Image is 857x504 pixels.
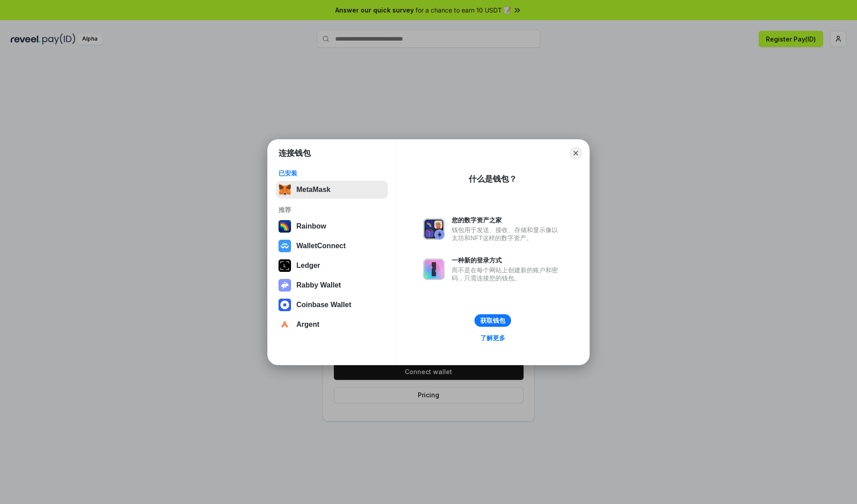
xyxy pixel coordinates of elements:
[279,259,291,272] img: svg+xml,%3Csvg%20xmlns%3D%22http%3A%2F%2Fwww.w3.org%2F2000%2Fsvg%22%20width%3D%2228%22%20height%3...
[279,206,385,214] div: 推荐
[276,237,388,255] button: WalletConnect
[296,262,320,270] div: Ledger
[452,266,562,282] div: 而不是在每个网站上创建新的账户和密码，只需连接您的钱包。
[296,186,330,194] div: MetaMask
[452,226,562,242] div: 钱包用于发送、接收、存储和显示像以太坊和NFT这样的数字资产。
[279,148,311,158] h1: 连接钱包
[279,169,385,177] div: 已安装
[279,183,291,196] img: svg+xml,%3Csvg%20fill%3D%22none%22%20height%3D%2233%22%20viewBox%3D%220%200%2035%2033%22%20width%...
[276,276,388,294] button: Rabby Wallet
[475,332,511,344] a: 了解更多
[469,174,517,184] div: 什么是钱包？
[296,281,341,289] div: Rabby Wallet
[276,257,388,275] button: Ledger
[570,147,582,159] button: Close
[296,321,320,329] div: Argent
[296,301,351,309] div: Coinbase Wallet
[480,334,505,342] div: 了解更多
[480,317,505,325] div: 获取钱包
[276,316,388,333] button: Argent
[474,314,511,327] button: 获取钱包
[452,256,562,264] div: 一种新的登录方式
[279,240,291,252] img: svg+xml,%3Csvg%20width%3D%2228%22%20height%3D%2228%22%20viewBox%3D%220%200%2028%2028%22%20fill%3D...
[276,181,388,199] button: MetaMask
[452,216,562,224] div: 您的数字资产之家
[279,299,291,311] img: svg+xml,%3Csvg%20width%3D%2228%22%20height%3D%2228%22%20viewBox%3D%220%200%2028%2028%22%20fill%3D...
[279,318,291,331] img: svg+xml,%3Csvg%20width%3D%2228%22%20height%3D%2228%22%20viewBox%3D%220%200%2028%2028%22%20fill%3D...
[296,222,326,230] div: Rainbow
[279,220,291,233] img: svg+xml,%3Csvg%20width%3D%22120%22%20height%3D%22120%22%20viewBox%3D%220%200%20120%20120%22%20fil...
[276,296,388,314] button: Coinbase Wallet
[296,242,346,250] div: WalletConnect
[423,218,445,240] img: svg+xml,%3Csvg%20xmlns%3D%22http%3A%2F%2Fwww.w3.org%2F2000%2Fsvg%22%20fill%3D%22none%22%20viewBox...
[279,279,291,292] img: svg+xml,%3Csvg%20xmlns%3D%22http%3A%2F%2Fwww.w3.org%2F2000%2Fsvg%22%20fill%3D%22none%22%20viewBox...
[423,258,445,280] img: svg+xml,%3Csvg%20xmlns%3D%22http%3A%2F%2Fwww.w3.org%2F2000%2Fsvg%22%20fill%3D%22none%22%20viewBox...
[276,217,388,235] button: Rainbow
